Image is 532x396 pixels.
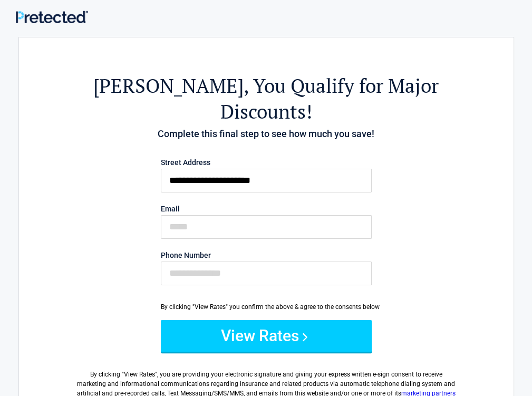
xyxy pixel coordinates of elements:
span: View Rates [124,371,155,378]
h4: Complete this final step to see how much you save! [77,127,456,141]
h2: , You Qualify for Major Discounts! [77,73,456,124]
span: [PERSON_NAME] [93,73,244,99]
label: Phone Number [161,252,372,259]
div: By clicking "View Rates" you confirm the above & agree to the consents below [161,302,372,312]
img: Main Logo [16,11,88,24]
button: View Rates [161,320,372,352]
label: Street Address [161,159,372,166]
label: Email [161,205,372,213]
